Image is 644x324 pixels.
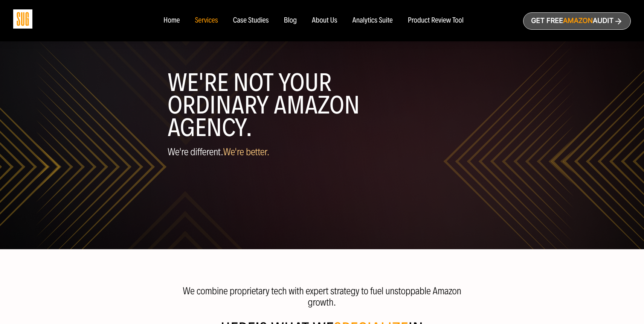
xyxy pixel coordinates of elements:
a: Services [195,17,218,25]
a: Home [163,17,180,25]
a: Blog [284,17,297,25]
h1: WE'RE NOT YOUR ORDINARY AMAZON AGENCY. [168,71,476,139]
span: Amazon [563,17,593,25]
a: Get freeAmazonAudit [523,12,631,30]
a: Product Review Tool [408,17,464,25]
p: We're different. [168,147,476,157]
p: We combine proprietary tech with expert strategy to fuel unstoppable Amazon growth. [173,285,471,308]
span: We're better. [223,146,269,158]
img: Sug [13,9,32,29]
a: Analytics Suite [353,17,393,25]
a: Case Studies [233,17,269,25]
a: About Us [312,17,337,25]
